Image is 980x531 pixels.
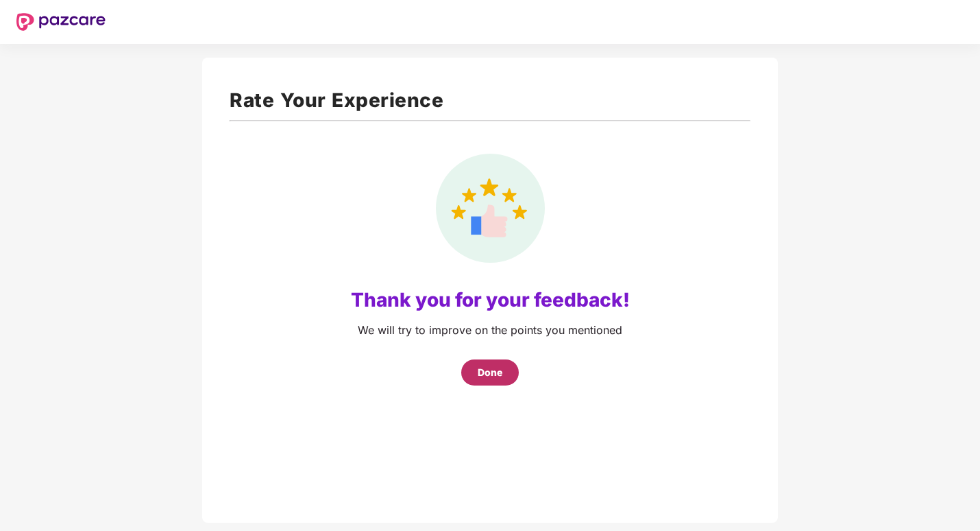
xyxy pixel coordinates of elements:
[351,290,630,309] div: Thank you for your feedback!
[478,365,502,380] div: Done
[436,154,545,263] img: svg+xml;base64,PHN2ZyB4bWxucz0iaHR0cDovL3d3dy53My5vcmcvMjAwMC9zdmciIHdpZHRoPSIxNTkiIGhlaWdodD0iMT...
[230,85,750,115] h1: Rate Your Experience
[16,13,106,31] img: New Pazcare Logo
[358,323,622,338] div: We will try to improve on the points you mentioned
